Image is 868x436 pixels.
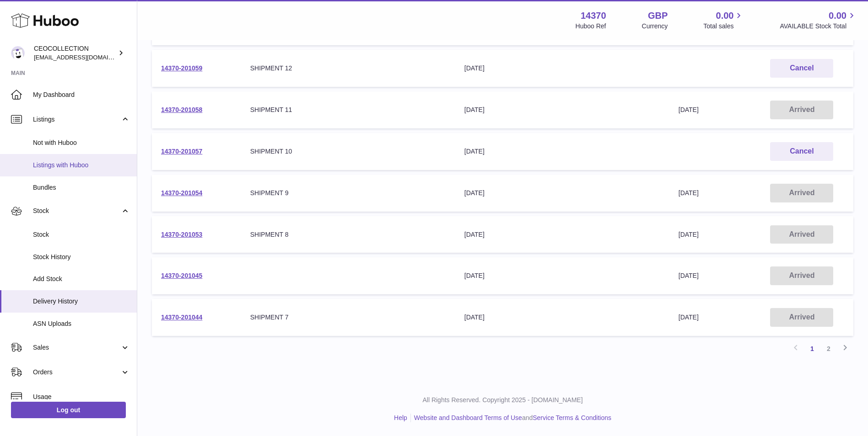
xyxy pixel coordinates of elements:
button: Cancel [770,59,833,78]
span: [DATE] [679,231,699,238]
img: internalAdmin-14370@internal.huboo.com [11,46,25,60]
div: [DATE] [464,313,660,322]
div: SHIPMENT 7 [250,313,446,322]
p: All Rights Reserved. Copyright 2025 - [DOMAIN_NAME] [145,396,861,404]
span: Listings with Huboo [33,161,130,170]
div: [DATE] [464,64,660,73]
button: Cancel [770,142,833,161]
div: [DATE] [464,189,660,197]
a: 14370-201057 [161,148,202,155]
div: Currency [642,22,668,31]
span: Add Stock [33,275,130,283]
li: and [411,414,611,422]
a: 0.00 AVAILABLE Stock Total [780,10,857,31]
div: SHIPMENT 12 [250,64,446,73]
a: 0.00 Total sales [703,10,744,31]
span: Total sales [703,22,744,31]
div: [DATE] [464,271,660,280]
span: Sales [33,343,120,352]
span: Usage [33,393,130,401]
a: 14370-201045 [161,272,202,279]
a: 14370-201059 [161,64,202,72]
a: Service Terms & Conditions [533,414,611,421]
span: 0.00 [829,10,846,22]
a: 14370-201044 [161,314,202,321]
div: [DATE] [464,230,660,239]
a: Log out [11,402,126,418]
span: [EMAIL_ADDRESS][DOMAIN_NAME] [34,53,135,61]
span: Stock [33,230,130,239]
div: SHIPMENT 11 [250,106,446,114]
span: Stock [33,207,120,215]
span: AVAILABLE Stock Total [780,22,857,31]
a: 2 [820,340,837,357]
span: 0.00 [716,10,734,22]
span: Not with Huboo [33,138,130,147]
a: 14370-201054 [161,189,202,197]
div: SHIPMENT 8 [250,230,446,239]
div: SHIPMENT 9 [250,189,446,197]
span: [DATE] [679,272,699,279]
div: [DATE] [464,106,660,114]
span: [DATE] [679,314,699,321]
a: Website and Dashboard Terms of Use [414,414,522,421]
a: 14370-201058 [161,106,202,113]
span: Listings [33,115,120,124]
span: Bundles [33,183,130,192]
div: CEOCOLLECTION [34,44,116,62]
strong: 14370 [581,10,606,22]
div: Huboo Ref [576,22,606,31]
strong: GBP [648,10,668,22]
a: 14370-201053 [161,231,202,238]
a: Help [394,414,407,421]
span: ASN Uploads [33,319,130,328]
div: [DATE] [464,147,660,156]
span: My Dashboard [33,90,130,99]
div: SHIPMENT 10 [250,147,446,156]
span: [DATE] [679,189,699,197]
span: Stock History [33,253,130,261]
span: [DATE] [679,106,699,113]
span: Delivery History [33,297,130,306]
a: 1 [804,340,820,357]
span: Orders [33,368,120,377]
